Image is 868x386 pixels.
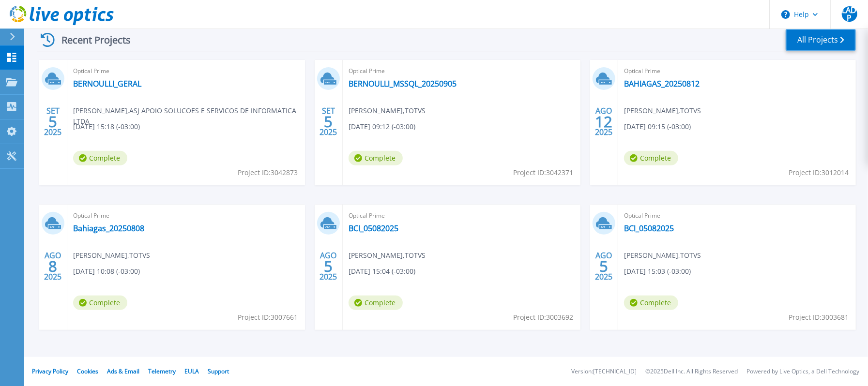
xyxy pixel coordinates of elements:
[349,266,415,277] span: [DATE] 15:04 (-03:00)
[349,105,426,116] span: [PERSON_NAME] , TOTVS
[208,367,229,375] a: Support
[349,250,426,261] span: [PERSON_NAME] , TOTVS
[624,121,691,132] span: [DATE] 09:15 (-03:00)
[842,6,857,22] span: LADP
[624,296,678,310] span: Complete
[319,249,337,284] div: AGO 2025
[37,28,144,52] div: Recent Projects
[324,118,333,126] span: 5
[349,151,403,165] span: Complete
[624,105,701,116] span: [PERSON_NAME] , TOTVS
[349,210,575,221] span: Optical Prime
[624,223,674,233] a: BCI_05082025
[44,249,62,284] div: AGO 2025
[624,151,678,165] span: Complete
[73,250,150,261] span: [PERSON_NAME] , TOTVS
[645,369,738,375] li: © 2025 Dell Inc. All Rights Reserved
[513,312,573,323] span: Project ID: 3003692
[349,66,575,76] span: Optical Prime
[238,167,298,178] span: Project ID: 3042873
[513,167,573,178] span: Project ID: 3042371
[786,29,856,51] a: All Projects
[73,121,140,132] span: [DATE] 15:18 (-03:00)
[349,121,415,132] span: [DATE] 09:12 (-03:00)
[77,367,98,375] a: Cookies
[48,262,57,270] span: 8
[238,312,298,323] span: Project ID: 3007661
[107,367,139,375] a: Ads & Email
[184,367,199,375] a: EULA
[73,105,305,127] span: [PERSON_NAME] , ASJ APOIO SOLUCOES E SERVICOS DE INFORMATICA LTDA
[73,79,141,89] a: BERNOULLI_GERAL
[73,266,140,277] span: [DATE] 10:08 (-03:00)
[594,104,613,139] div: AGO 2025
[624,266,691,277] span: [DATE] 15:03 (-03:00)
[746,369,859,375] li: Powered by Live Optics, a Dell Technology
[32,367,68,375] a: Privacy Policy
[73,223,144,233] a: Bahiagas_20250808
[349,79,457,89] a: BERNOULLI_MSSQL_20250905
[624,66,850,76] span: Optical Prime
[571,369,637,375] li: Version: [TECHNICAL_ID]
[319,104,337,139] div: SET 2025
[349,296,403,310] span: Complete
[73,210,299,221] span: Optical Prime
[44,104,62,139] div: SET 2025
[624,250,701,261] span: [PERSON_NAME] , TOTVS
[48,118,57,126] span: 5
[789,312,849,323] span: Project ID: 3003681
[324,262,333,270] span: 5
[624,210,850,221] span: Optical Prime
[789,167,849,178] span: Project ID: 3012014
[349,223,398,233] a: BCI_05082025
[73,296,127,310] span: Complete
[73,66,299,76] span: Optical Prime
[624,79,700,89] a: BAHIAGAS_20250812
[148,367,176,375] a: Telemetry
[599,262,608,270] span: 5
[594,249,613,284] div: AGO 2025
[595,118,612,126] span: 12
[73,151,127,165] span: Complete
